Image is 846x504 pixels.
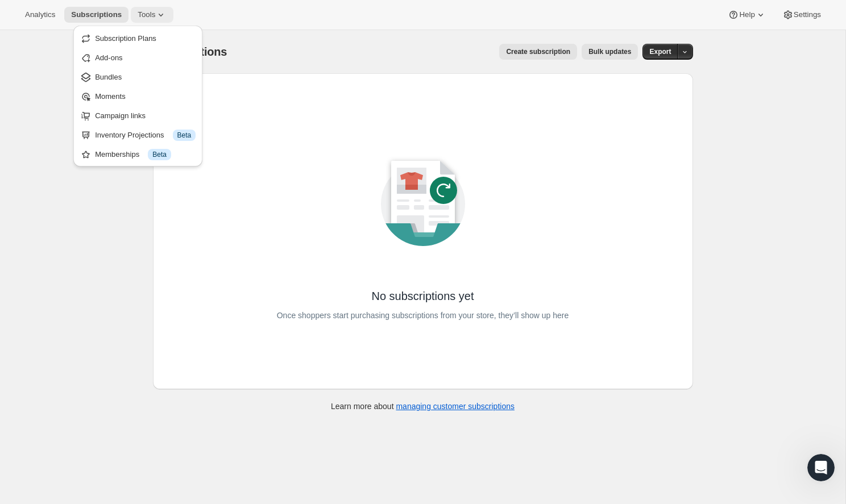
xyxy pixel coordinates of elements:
[95,92,125,101] span: Moments
[77,68,199,86] button: Bundles
[77,106,199,124] button: Campaign links
[77,29,199,47] button: Subscription Plans
[77,87,199,105] button: Moments
[95,53,122,62] span: Add-ons
[95,73,122,81] span: Bundles
[506,47,570,56] span: Create subscription
[138,10,155,19] span: Tools
[642,44,678,60] button: Export
[25,10,55,19] span: Analytics
[588,47,631,56] span: Bulk updates
[739,10,754,19] span: Help
[77,145,199,163] button: Memberships
[131,7,173,23] button: Tools
[152,150,167,159] span: Beta
[177,131,192,140] span: Beta
[71,10,122,19] span: Subscriptions
[499,44,577,60] button: Create subscription
[64,7,128,23] button: Subscriptions
[396,402,515,411] a: managing customer subscriptions
[794,10,821,19] span: Settings
[371,288,474,304] p: No subscriptions yet
[807,454,835,481] iframe: Intercom live chat
[95,111,146,120] span: Campaign links
[95,34,156,43] span: Subscription Plans
[331,401,515,412] p: Learn more about
[721,7,773,23] button: Help
[77,126,199,144] button: Inventory Projections
[776,7,828,23] button: Settings
[582,44,638,60] button: Bulk updates
[95,149,196,160] div: Memberships
[649,47,671,56] span: Export
[95,130,196,141] div: Inventory Projections
[77,48,199,66] button: Add-ons
[18,7,62,23] button: Analytics
[277,307,569,323] p: Once shoppers start purchasing subscriptions from your store, they’ll show up here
